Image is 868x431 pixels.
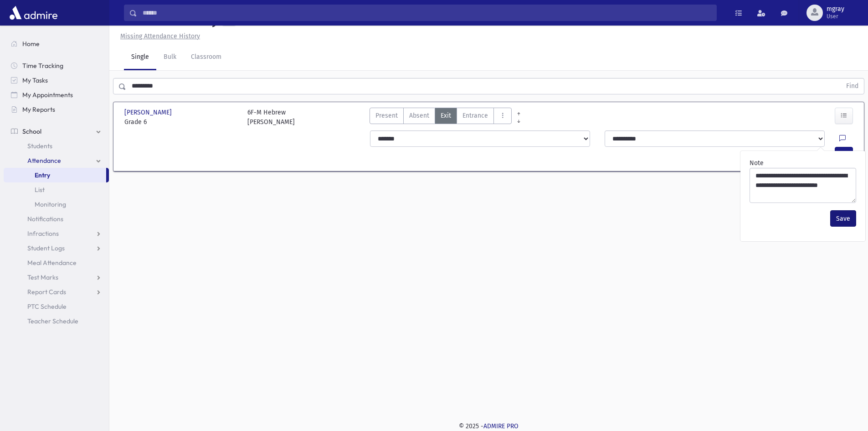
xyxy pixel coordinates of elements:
img: AdmirePro [7,4,60,22]
a: Monitoring [4,197,109,212]
a: Infractions [4,226,109,241]
a: My Tasks [4,73,109,88]
span: Students [27,142,52,150]
a: Student Logs [4,241,109,255]
span: Infractions [27,229,59,238]
span: mgray [827,5,844,13]
a: My Appointments [4,88,109,102]
div: 6F-M Hebrew [PERSON_NAME] [247,108,295,127]
a: Attendance [4,153,109,168]
span: Present [375,111,398,120]
span: My Tasks [22,76,48,84]
button: Find [841,78,864,94]
span: Exit [441,111,451,120]
span: Attendance [27,156,61,165]
span: Monitoring [35,200,66,208]
span: Report Cards [27,288,66,296]
a: Entry [4,168,106,182]
button: Save [830,210,856,227]
span: Absent [409,111,429,120]
span: Notifications [27,215,63,223]
span: PTC Schedule [27,302,67,311]
span: My Reports [22,105,55,114]
a: Students [4,139,109,153]
span: Student Logs [27,244,65,252]
span: List [35,186,45,194]
span: Entrance [462,111,488,120]
input: Search [137,5,716,21]
a: Notifications [4,212,109,226]
span: [PERSON_NAME] [124,108,174,117]
span: Home [22,40,40,48]
a: Home [4,36,109,51]
span: Grade 6 [124,117,238,127]
div: © 2025 - [124,421,853,431]
a: School [4,124,109,139]
a: Report Cards [4,285,109,299]
span: School [22,127,41,135]
span: Entry [35,171,50,179]
u: Missing Attendance History [120,32,200,40]
a: PTC Schedule [4,299,109,314]
span: Time Tracking [22,62,63,70]
a: Test Marks [4,270,109,285]
div: AttTypes [370,108,512,127]
span: Meal Attendance [27,259,77,267]
span: Test Marks [27,273,58,281]
label: Note [750,158,764,168]
a: Teacher Schedule [4,314,109,328]
span: My Appointments [22,91,73,99]
a: Missing Attendance History [117,32,200,40]
span: User [827,13,844,20]
a: Time Tracking [4,58,109,73]
a: Classroom [184,45,229,70]
span: Teacher Schedule [27,317,78,325]
a: Bulk [156,45,184,70]
a: List [4,182,109,197]
a: Meal Attendance [4,255,109,270]
a: My Reports [4,102,109,117]
a: Single [124,45,156,70]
